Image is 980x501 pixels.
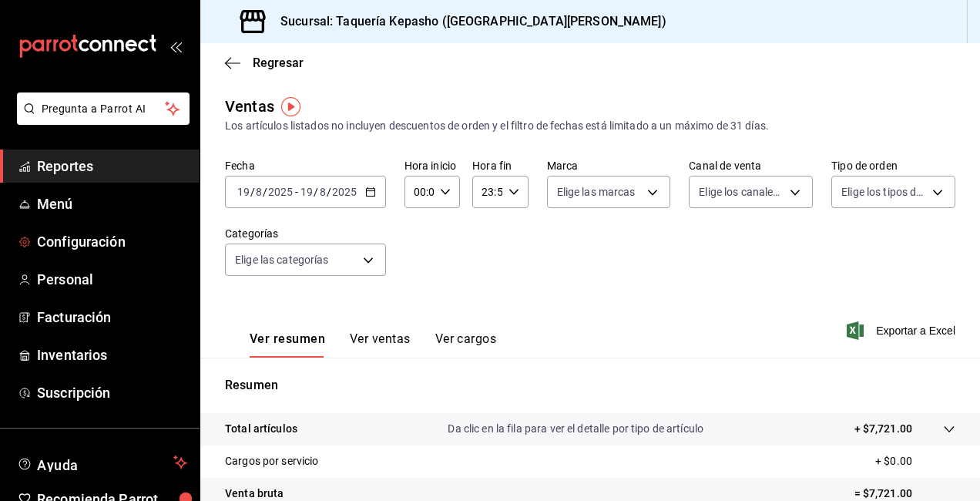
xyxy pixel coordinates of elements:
[11,112,190,128] a: Pregunta a Parrot AI
[319,186,327,198] input: --
[37,345,187,365] span: Inventarios
[37,193,187,214] span: Menú
[235,252,329,267] span: Elige las categorías
[689,160,813,171] label: Canal de venta
[37,382,187,403] span: Suscripción
[250,331,496,358] div: navigation tabs
[37,156,187,177] span: Reportes
[169,40,182,52] button: open_drawer_menu
[281,97,300,116] img: Tooltip marker
[331,186,357,198] input: ----
[250,186,255,198] span: /
[37,231,187,252] span: Configuración
[225,55,304,70] button: Regresar
[435,331,497,358] button: Ver cargos
[300,186,314,198] input: --
[854,421,912,437] p: + $7,721.00
[327,186,331,198] span: /
[225,453,319,469] p: Cargos por servicio
[850,321,955,340] button: Exportar a Excel
[225,118,955,134] div: Los artículos listados no incluyen descuentos de orden y el filtro de fechas está limitado a un m...
[37,453,167,472] span: Ayuda
[831,160,955,171] label: Tipo de orden
[472,160,528,171] label: Hora fin
[37,269,187,290] span: Personal
[253,55,304,70] span: Regresar
[268,12,666,31] h3: Sucursal: Taquería Kepasho ([GEOGRAPHIC_DATA][PERSON_NAME])
[237,186,250,198] input: --
[699,184,784,200] span: Elige los canales de venta
[17,92,190,125] button: Pregunta a Parrot AI
[350,331,411,358] button: Ver ventas
[448,421,703,437] p: Da clic en la fila para ver el detalle por tipo de artículo
[250,331,325,358] button: Ver resumen
[841,184,927,200] span: Elige los tipos de orden
[263,186,267,198] span: /
[225,160,386,171] label: Fecha
[875,453,955,469] p: + $0.00
[225,95,274,118] div: Ventas
[225,228,386,239] label: Categorías
[314,186,318,198] span: /
[225,376,955,395] p: Resumen
[404,160,460,171] label: Hora inicio
[295,186,298,198] span: -
[557,184,636,200] span: Elige las marcas
[42,101,166,117] span: Pregunta a Parrot AI
[267,186,294,198] input: ----
[255,186,263,198] input: --
[547,160,671,171] label: Marca
[225,421,297,437] p: Total artículos
[37,307,187,328] span: Facturación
